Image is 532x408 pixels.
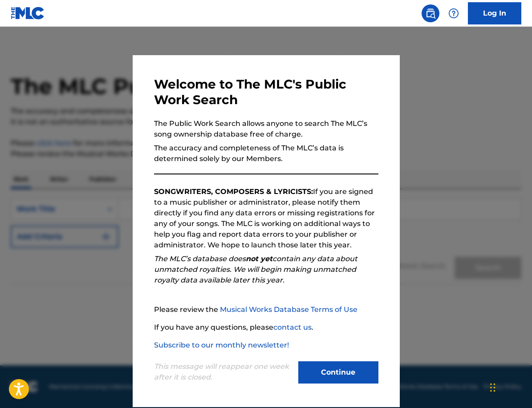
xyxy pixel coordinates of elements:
div: Help [445,4,463,22]
img: search [425,8,436,19]
p: If you are signed to a music publisher or administrator, please notify them directly if you find ... [154,186,378,250]
em: The MLC’s database does contain any data about unmatched royalties. We will begin making unmatche... [154,254,357,284]
strong: SONGWRITERS, COMPOSERS & LYRICISTS: [154,187,313,196]
img: MLC Logo [11,7,45,20]
p: If you have any questions, please . [154,322,378,333]
a: Public Search [422,4,439,22]
a: Musical Works Database Terms of Use [220,305,357,314]
a: Log In [468,2,521,24]
p: This message will reappear one week after it is closed. [154,361,293,383]
h3: Welcome to The MLC's Public Work Search [154,77,378,108]
a: Subscribe to our monthly newsletter! [154,341,289,349]
button: Continue [298,361,378,384]
iframe: Chat Widget [487,365,532,408]
p: The accuracy and completeness of The MLC’s data is determined solely by our Members. [154,143,378,164]
div: Drag [490,374,495,401]
p: Please review the [154,304,378,315]
img: help [448,8,459,19]
strong: not yet [246,254,272,263]
p: The Public Work Search allows anyone to search The MLC’s song ownership database free of charge. [154,118,378,140]
a: contact us [273,323,312,331]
